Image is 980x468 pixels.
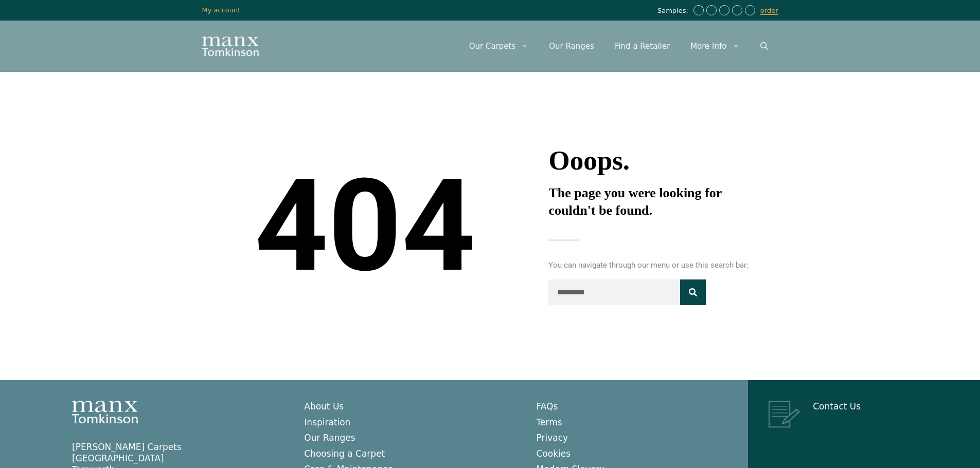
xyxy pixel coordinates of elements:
[304,448,385,459] a: Choosing a Carpet
[537,417,562,427] a: Terms
[459,31,778,62] nav: Primary
[202,6,241,14] a: My account
[537,401,558,411] a: FAQs
[304,401,344,411] a: About Us
[72,401,138,423] img: Manx Tomkinson Logo
[537,433,568,443] a: Privacy
[537,448,571,459] a: Cookies
[813,401,861,411] a: Contact Us
[680,31,750,62] a: More Info
[202,36,259,56] img: Manx Tomkinson
[212,162,518,290] p: 404
[760,7,778,15] a: order
[539,31,604,62] a: Our Ranges
[548,147,768,174] h2: Ooops.
[604,31,680,62] a: Find a Retailer
[750,31,778,62] a: Open Search Bar
[657,7,691,15] span: Samples:
[548,261,768,269] p: You can navigate through our menu or use this search bar:
[459,31,539,62] a: Our Carpets
[548,184,768,219] h3: The page you were looking for couldn't be found.
[304,417,350,427] a: Inspiration
[304,433,355,443] a: Our Ranges
[680,279,706,305] button: Search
